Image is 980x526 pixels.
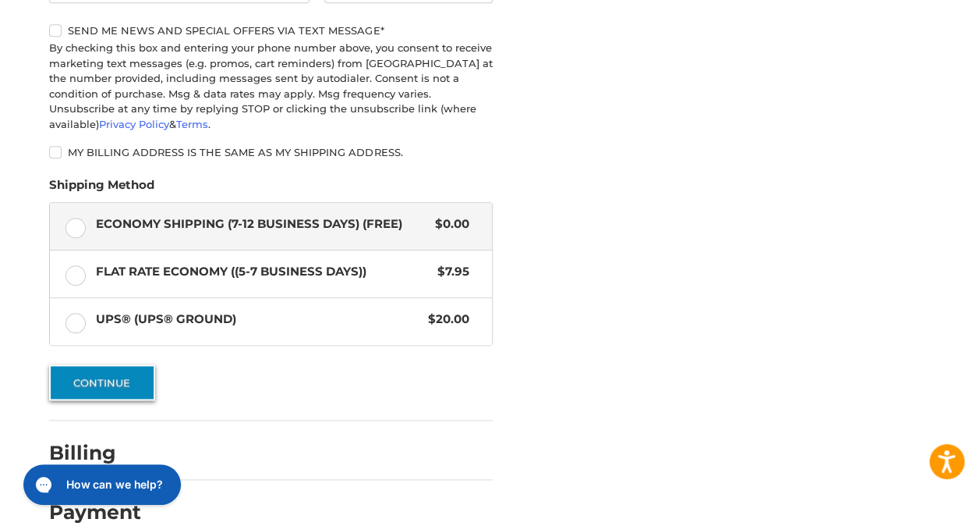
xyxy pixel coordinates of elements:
[96,263,430,281] span: Flat Rate Economy ((5-7 Business Days))
[49,176,154,201] legend: Shipping Method
[49,441,140,465] h2: Billing
[427,215,469,233] span: $0.00
[49,146,493,158] label: My billing address is the same as my shipping address.
[49,24,493,37] label: Send me news and special offers via text message*
[99,118,169,130] a: Privacy Policy
[430,263,469,281] span: $7.95
[49,364,155,400] button: Continue
[96,311,421,329] span: UPS® (UPS® Ground)
[851,484,980,526] iframe: Google Customer Reviews
[420,311,469,329] span: $20.00
[49,41,493,132] div: By checking this box and entering your phone number above, you consent to receive marketing text ...
[176,118,208,130] a: Terms
[16,459,186,510] iframe: Gorgias live chat messenger
[49,500,141,524] h2: Payment
[96,215,428,233] span: Economy Shipping (7-12 Business Days) (Free)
